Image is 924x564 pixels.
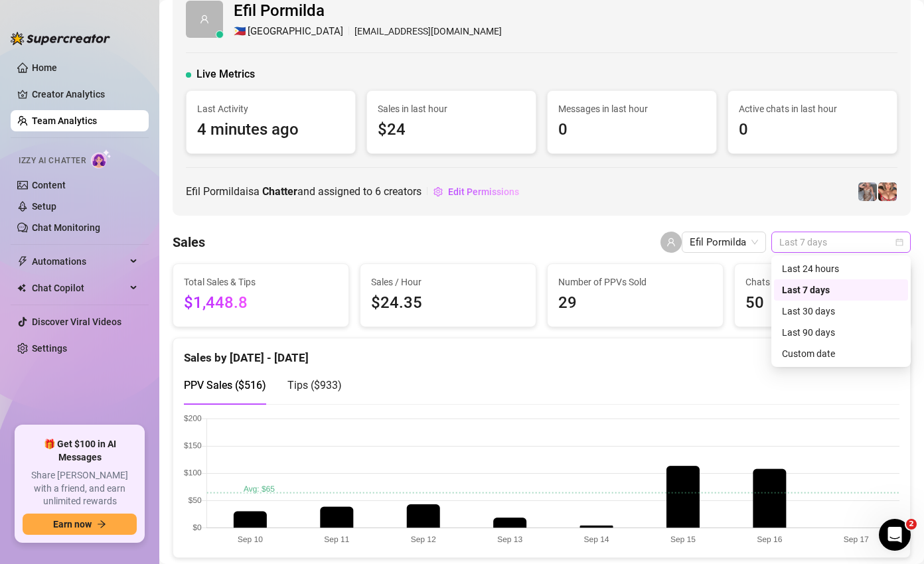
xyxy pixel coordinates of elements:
[782,304,900,318] div: Last 30 days
[32,84,138,105] a: Creator Analytics
[774,258,908,279] div: Last 24 hours
[690,232,758,252] span: Efil Pormilda
[23,469,137,508] span: Share [PERSON_NAME] with a friend, and earn unlimited rewards
[287,379,342,391] span: Tips ( $933 )
[558,117,706,143] span: 0
[91,149,112,169] img: AI Chatter
[234,24,502,40] div: [EMAIL_ADDRESS][DOMAIN_NAME]
[97,520,106,529] span: arrow-right
[774,301,908,322] div: Last 30 days
[906,519,917,529] span: 2
[32,251,126,272] span: Automations
[234,24,246,40] span: 🇵🇭
[745,275,899,289] span: Chats with sales
[433,181,520,202] button: Edit Permissions
[879,519,911,551] iframe: Intercom live chat
[196,66,255,82] span: Live Metrics
[184,275,338,289] span: Total Sales & Tips
[248,24,343,40] span: [GEOGRAPHIC_DATA]
[448,186,519,197] span: Edit Permissions
[782,346,900,361] div: Custom date
[666,238,676,247] span: user
[32,115,97,126] a: Team Analytics
[262,185,297,198] b: Chatter
[782,325,900,340] div: Last 90 days
[200,15,209,24] span: user
[779,232,903,252] span: Last 7 days
[858,182,877,201] img: pennylondonvip
[32,277,126,299] span: Chat Copilot
[197,117,345,143] span: 4 minutes ago
[23,438,137,464] span: 🎁 Get $100 in AI Messages
[23,514,137,535] button: Earn nowarrow-right
[782,261,900,276] div: Last 24 hours
[184,379,266,391] span: PPV Sales ( $516 )
[558,275,712,289] span: Number of PPVs Sold
[774,322,908,343] div: Last 90 days
[371,291,525,316] span: $24.35
[19,155,86,167] span: Izzy AI Chatter
[895,238,903,246] span: calendar
[53,519,92,529] span: Earn now
[739,117,886,143] span: 0
[184,338,899,367] div: Sales by [DATE] - [DATE]
[186,183,422,200] span: Efil Pormilda is a and assigned to creators
[32,180,66,190] a: Content
[32,201,56,212] a: Setup
[739,102,886,116] span: Active chats in last hour
[184,291,338,316] span: $1,448.8
[371,275,525,289] span: Sales / Hour
[433,187,443,196] span: setting
[378,102,525,116] span: Sales in last hour
[745,291,899,316] span: 50
[375,185,381,198] span: 6
[558,291,712,316] span: 29
[782,283,900,297] div: Last 7 days
[32,222,100,233] a: Chat Monitoring
[32,343,67,354] a: Settings
[173,233,205,251] h4: Sales
[32,62,57,73] a: Home
[32,317,121,327] a: Discover Viral Videos
[774,343,908,364] div: Custom date
[878,182,897,201] img: pennylondon
[17,256,28,267] span: thunderbolt
[197,102,345,116] span: Last Activity
[774,279,908,301] div: Last 7 days
[11,32,110,45] img: logo-BBDzfeDw.svg
[378,117,525,143] span: $24
[558,102,706,116] span: Messages in last hour
[17,283,26,293] img: Chat Copilot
